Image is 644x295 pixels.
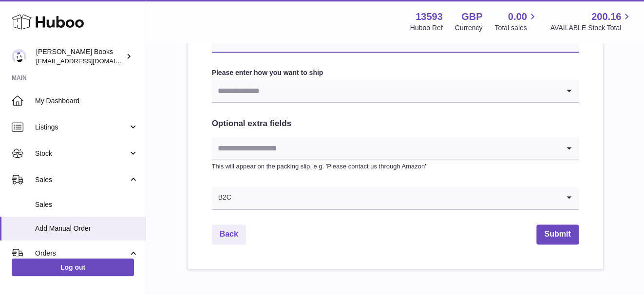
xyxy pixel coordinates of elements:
input: Search for option [232,186,559,209]
span: Listings [35,123,128,132]
span: 0.00 [508,10,527,23]
img: info@troybooks.co.uk [12,49,26,64]
span: Sales [35,200,138,209]
strong: GBP [461,10,482,23]
span: Add Manual Order [35,224,138,233]
button: Submit [536,224,578,244]
a: Log out [12,258,134,276]
span: My Dashboard [35,96,138,106]
div: Currency [455,23,483,33]
span: Total sales [494,23,538,33]
div: Search for option [212,79,579,103]
label: Please enter how you want to ship [212,68,579,77]
span: Stock [35,149,128,158]
span: [EMAIL_ADDRESS][DOMAIN_NAME] [36,57,143,65]
a: 0.00 Total sales [494,10,538,33]
input: Search for option [212,137,559,159]
strong: 13593 [416,10,443,23]
div: [PERSON_NAME] Books [36,47,124,66]
span: B2C [212,186,232,209]
div: Search for option [212,186,579,210]
a: Back [212,224,246,244]
span: AVAILABLE Stock Total [550,23,632,33]
span: Sales [35,175,128,184]
p: This will appear on the packing slip. e.g. 'Please contact us through Amazon' [212,162,579,171]
div: Search for option [212,137,579,160]
span: Orders [35,249,128,258]
h2: Optional extra fields [212,118,579,129]
input: Search for option [212,79,559,102]
span: 200.16 [591,10,621,23]
div: Huboo Ref [410,23,443,33]
a: 200.16 AVAILABLE Stock Total [550,10,632,33]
